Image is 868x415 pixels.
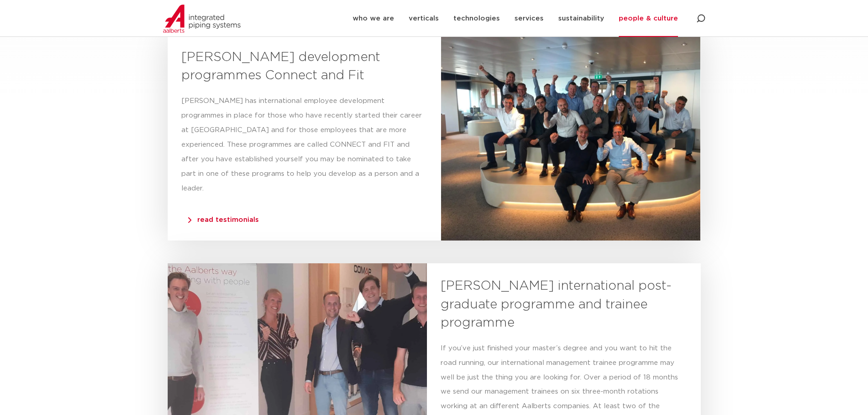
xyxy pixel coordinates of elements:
[181,48,427,85] h3: [PERSON_NAME] development programmes Connect and Fit
[188,216,259,223] span: read testimonials
[181,94,427,196] p: [PERSON_NAME] has international employee development programmes in place for those who have recen...
[186,212,275,223] a: read testimonials
[441,277,687,332] h3: [PERSON_NAME] international post-graduate programme and trainee programme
